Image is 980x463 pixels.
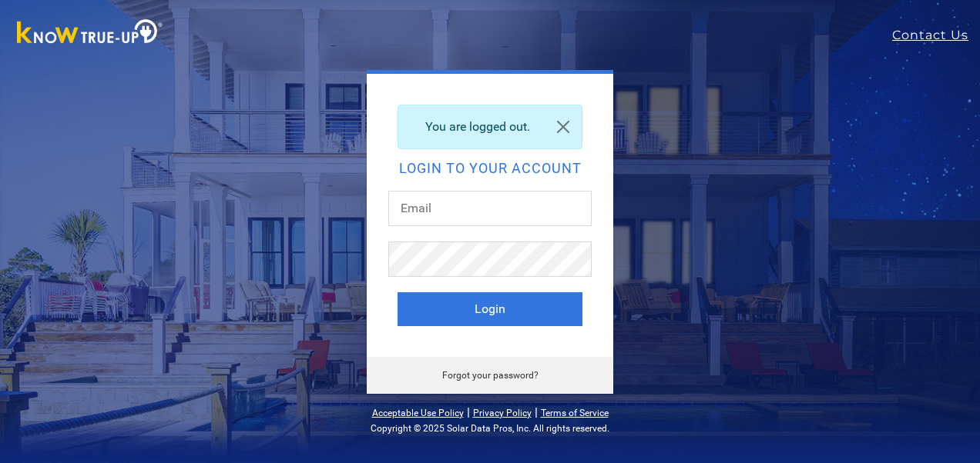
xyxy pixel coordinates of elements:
[545,105,582,148] a: Close
[473,408,532,418] a: Privacy Policy
[442,370,539,381] a: Forgot your password?
[372,408,464,418] a: Acceptable Use Policy
[541,408,609,418] a: Terms of Service
[535,405,538,419] span: |
[892,26,980,45] a: Contact Us
[398,292,582,326] button: Login
[398,105,582,149] div: You are logged out.
[467,405,470,419] span: |
[398,162,582,175] h2: Login to your account
[388,191,592,226] input: Email
[9,16,171,51] img: Know True-Up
